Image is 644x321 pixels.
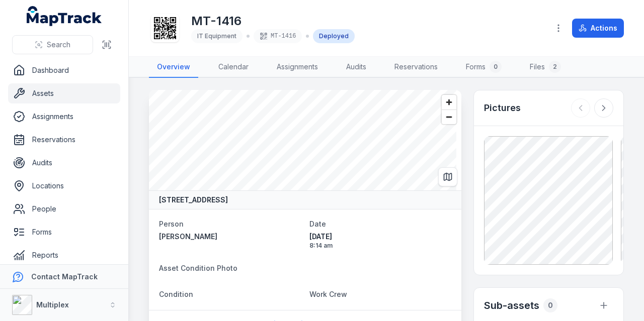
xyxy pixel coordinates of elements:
h1: MT-1416 [191,13,355,29]
h2: Sub-assets [484,298,539,312]
strong: Multiplex [36,300,69,309]
a: Assignments [269,57,326,78]
span: Date [309,220,326,228]
a: Files2 [522,57,569,78]
span: Asset Condition Photo [159,264,237,272]
a: Assignments [8,106,120,127]
a: Dashboard [8,60,120,80]
a: MapTrack [27,6,102,26]
div: 0 [543,298,557,312]
a: Assets [8,83,120,103]
button: Zoom in [442,95,456,110]
div: 0 [490,61,502,73]
a: Forms [8,222,120,242]
span: [DATE] [309,232,452,242]
h3: Pictures [484,101,521,115]
strong: [STREET_ADDRESS] [159,195,228,205]
a: Forms0 [458,57,510,78]
a: Reports [8,245,120,265]
a: People [8,199,120,219]
strong: Contact MapTrack [31,272,98,281]
button: Search [12,35,93,54]
span: IT Equipment [197,32,236,40]
button: Switch to Map View [438,167,457,186]
a: Calendar [210,57,257,78]
span: Condition [159,290,193,298]
a: Reservations [8,130,120,150]
button: Actions [572,19,624,38]
span: Person [159,220,184,228]
div: Deployed [313,29,355,43]
a: Locations [8,176,120,196]
span: 8:14 am [309,242,452,250]
button: Zoom out [442,110,456,124]
time: 9/1/2025, 8:14:34 AM [309,232,452,250]
canvas: Map [149,90,456,190]
a: Audits [8,153,120,173]
a: Overview [149,57,198,78]
div: MT-1416 [254,29,302,43]
span: Search [47,40,70,50]
div: 2 [549,61,561,73]
a: [PERSON_NAME] [159,232,301,242]
a: Audits [338,57,374,78]
a: Reservations [386,57,446,78]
